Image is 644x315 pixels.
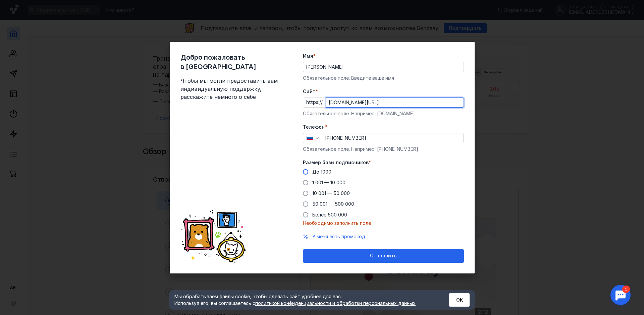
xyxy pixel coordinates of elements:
span: 50 001 — 500 000 [312,201,354,207]
span: Телефон [303,124,325,130]
button: У меня есть промокод [312,233,365,240]
div: Мы обрабатываем файлы cookie, чтобы сделать сайт удобнее для вас. Используя его, вы соглашаетесь c [174,293,433,307]
span: Чтобы мы могли предоставить вам индивидуальную поддержку, расскажите немного о себе [180,77,281,101]
div: 1 [15,4,23,11]
div: Обязательное поле. Например: [PHONE_NUMBER] [303,146,464,152]
div: Необходимо заполнить поле [303,220,464,227]
button: ОК [449,293,470,307]
span: Отправить [370,253,396,259]
span: 1 001 — 10 000 [312,180,345,185]
a: политикой конфиденциальности и обработки персональных данных [255,300,416,306]
span: 10 001 — 50 000 [312,190,350,196]
div: Обязательное поле. Например: [DOMAIN_NAME] [303,110,464,117]
button: Отправить [303,249,464,263]
span: У меня есть промокод [312,234,365,239]
div: Обязательное поле. Введите ваше имя [303,75,464,81]
span: Более 500 000 [312,212,347,217]
span: До 1000 [312,169,331,175]
span: Cайт [303,88,316,95]
span: Добро пожаловать в [GEOGRAPHIC_DATA] [180,53,281,71]
span: Размер базы подписчиков [303,159,369,166]
span: Имя [303,53,313,59]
